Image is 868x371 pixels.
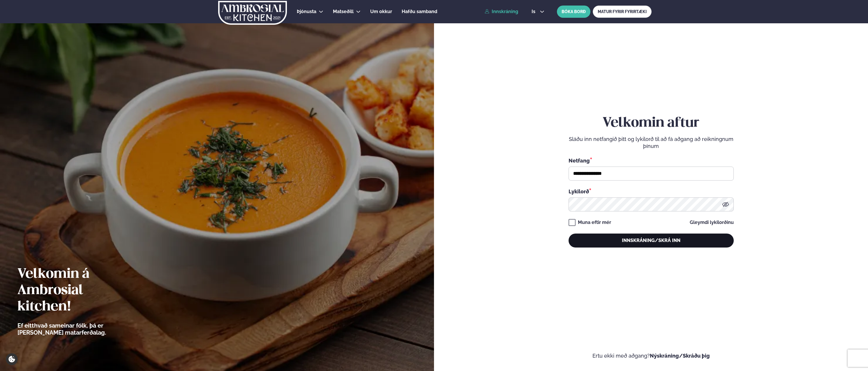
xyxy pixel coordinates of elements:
[569,188,734,195] div: Lykilorð
[569,157,734,164] div: Netfang
[333,8,354,15] a: Matseðill
[17,266,138,315] h2: Velkomin á Ambrosial kitchen!
[297,9,316,14] span: Þjónusta
[297,8,316,15] a: Þjónusta
[402,8,437,15] a: Hafðu samband
[402,9,437,14] span: Hafðu samband
[370,9,392,14] span: Um okkur
[569,136,734,150] p: Sláðu inn netfangið þitt og lykilorð til að fá aðgang að reikningnum þínum
[569,234,734,248] button: Innskráning/Skrá inn
[593,6,652,18] a: MATUR FYRIR FYRIRTÆKI
[370,8,392,15] a: Um okkur
[451,352,851,359] p: Ertu ekki með aðgang?
[532,9,537,14] span: is
[333,9,354,14] span: Matseðill
[690,220,734,225] a: Gleymdi lykilorðinu
[218,1,287,25] img: logo
[6,353,18,365] a: Cookie settings
[485,9,518,14] a: Innskráning
[17,322,138,336] p: Ef eitthvað sameinar fólk, þá er [PERSON_NAME] matarferðalag.
[557,6,590,18] button: BÓKA BORÐ
[650,353,710,359] a: Nýskráning/Skráðu þig
[527,9,549,14] button: is
[569,115,734,131] h2: Velkomin aftur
